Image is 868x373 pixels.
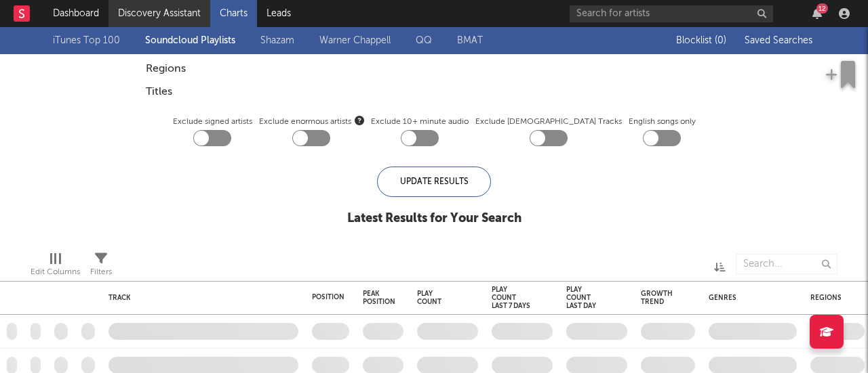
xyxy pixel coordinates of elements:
span: Saved Searches [745,36,815,45]
label: Exclude signed artists [173,114,252,130]
div: Titles [146,84,722,100]
a: Shazam [260,32,294,49]
div: Genres [709,294,790,302]
label: Exclude 10+ minute audio [371,114,469,130]
div: Peak Position [363,290,395,306]
span: ( 0 ) [715,36,726,45]
span: Exclude enormous artists [259,114,364,130]
span: Blocklist [676,36,726,45]
div: Regions [810,294,858,302]
a: Warner Chappell [319,32,391,49]
div: 12 [816,3,828,14]
div: Growth Trend [641,290,675,306]
a: QQ [416,32,432,49]
div: Edit Columns [31,247,80,286]
div: Regions [146,61,722,77]
div: Play Count Last 7 Days [492,286,532,310]
input: Search... [736,254,837,274]
div: Edit Columns [31,264,80,280]
div: Filters [90,264,112,280]
div: Latest Results for Your Search [347,211,521,227]
div: Filters [90,247,112,286]
input: Search for artists [570,5,773,22]
div: Update Results [377,167,491,197]
button: Saved Searches [741,35,815,46]
div: Track [108,294,292,302]
a: BMAT [457,32,483,49]
div: Position [312,293,344,301]
label: Exclude [DEMOGRAPHIC_DATA] Tracks [475,114,622,130]
button: 12 [812,8,822,19]
label: English songs only [629,114,696,130]
a: iTunes Top 100 [53,32,120,49]
div: Play Count Last Day [566,286,607,310]
button: Exclude enormous artists [355,114,364,127]
div: Play Count [417,290,458,306]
